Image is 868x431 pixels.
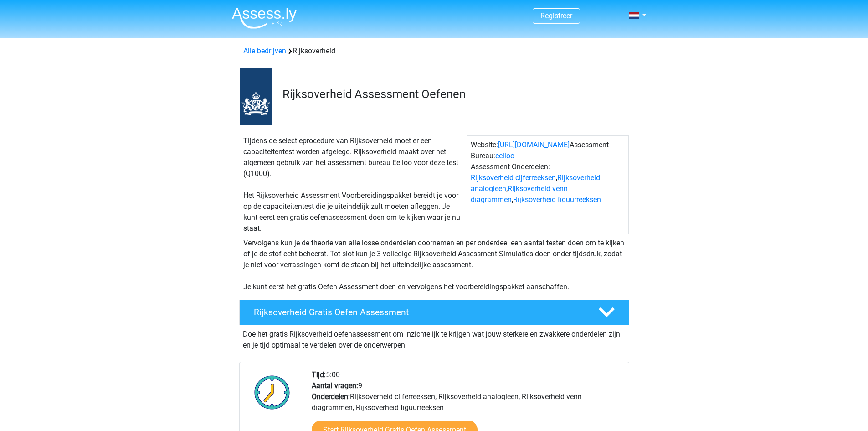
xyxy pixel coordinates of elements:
h4: Rijksoverheid Gratis Oefen Assessment [254,307,584,317]
div: Website: Assessment Bureau: Assessment Onderdelen: , , , [467,135,629,234]
a: Rijksoverheid venn diagrammen [471,184,568,204]
a: Rijksoverheid cijferreeksen [471,173,556,182]
div: Tijdens de selectieprocedure van Rijksoverheid moet er een capaciteitentest worden afgelegd. Rijk... [240,135,467,234]
img: Assessly [232,7,297,29]
a: Registreer [540,11,572,20]
b: Tijd: [312,370,326,379]
b: Onderdelen: [312,392,350,401]
a: Alle bedrijven [243,47,286,55]
a: Rijksoverheid Gratis Oefen Assessment [236,300,633,325]
a: [URL][DOMAIN_NAME] [498,140,570,149]
a: eelloo [495,151,514,160]
div: Rijksoverheid [240,46,629,57]
a: Rijksoverheid analogieen [471,173,600,193]
a: Rijksoverheid figuurreeksen [513,195,601,204]
div: Vervolgens kun je de theorie van alle losse onderdelen doornemen en per onderdeel een aantal test... [240,238,629,292]
b: Aantal vragen: [312,381,358,390]
h3: Rijksoverheid Assessment Oefenen [282,87,622,101]
img: Klok [249,369,295,415]
div: Doe het gratis Rijksoverheid oefenassessment om inzichtelijk te krijgen wat jouw sterkere en zwak... [239,325,629,351]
